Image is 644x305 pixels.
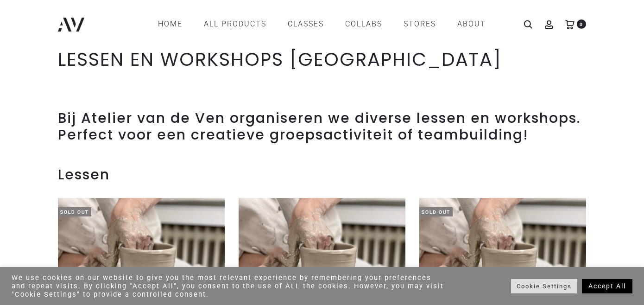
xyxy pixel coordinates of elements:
a: STORES [404,16,436,32]
a: Home [158,16,183,32]
span: 0 [577,19,586,29]
h2: Lessen [58,166,586,183]
div: We use cookies on our website to give you the most relevant experience by remembering your prefer... [12,273,446,299]
a: All products [204,16,266,32]
a: COLLABS [345,16,382,32]
a: Accept All [582,279,632,293]
span: Sold Out [58,207,91,216]
span: Sold Out [419,207,453,216]
a: CLASSES [288,16,324,32]
a: Cookie Settings [511,279,577,293]
h1: LESSEN EN WORKSHOPS [GEOGRAPHIC_DATA] [58,48,586,70]
a: ABOUT [457,16,486,32]
a: 0 [565,19,575,28]
h2: Bij Atelier van de Ven organiseren we diverse lessen en workshops. Perfect voor een creatieve gro... [58,110,586,143]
